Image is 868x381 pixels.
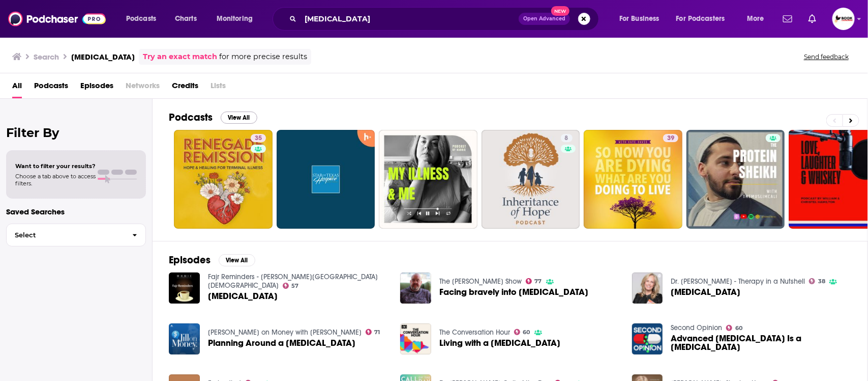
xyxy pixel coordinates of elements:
a: Show notifications dropdown [779,10,796,28]
span: Open Advanced [523,16,565,21]
span: Facing bravely into [MEDICAL_DATA] [439,288,588,296]
h2: Podcasts [169,111,213,124]
button: Open AdvancedNew [519,13,570,25]
span: Select [7,232,124,238]
span: 39 [667,133,674,144]
button: View All [221,112,257,124]
a: Episodes [80,77,113,98]
a: PodcastsView All [169,111,257,124]
span: Podcasts [126,12,156,26]
a: 39 [584,130,682,229]
img: Planning Around a Terminal Illness [169,323,200,355]
span: Advanced [MEDICAL_DATA] Is a [MEDICAL_DATA] [671,334,851,351]
button: Send feedback [801,52,852,61]
a: 60 [726,325,742,331]
a: EpisodesView All [169,254,255,266]
div: Search podcasts, credits, & more... [282,7,609,31]
span: 38 [818,279,825,284]
span: 77 [535,279,542,284]
a: Credits [172,77,198,98]
span: For Business [619,12,660,26]
a: The Conversation Hour [439,328,510,337]
a: Facing bravely into terminal illness [439,288,588,296]
span: Choose a tab above to access filters. [15,173,96,187]
a: 57 [283,283,299,289]
span: New [551,6,570,16]
a: Show notifications dropdown [804,10,820,28]
a: Living with a terminal illness [439,339,560,347]
span: Living with a [MEDICAL_DATA] [439,339,560,347]
a: 77 [526,278,542,284]
img: Advanced Dementia Is a Terminal Illness [632,323,663,355]
span: More [747,12,764,26]
a: 8 [482,130,580,229]
a: The Pat Kenny Show [439,277,522,286]
p: Saved Searches [6,207,146,216]
a: Charts [168,11,203,27]
a: All [12,77,22,98]
a: Podcasts [34,77,68,98]
span: 71 [374,330,380,335]
h2: Filter By [6,125,146,140]
img: Terminal illness [169,273,200,304]
span: 57 [291,284,298,288]
span: Networks [126,77,160,98]
span: 35 [255,133,262,144]
a: 71 [366,329,380,335]
img: Podchaser - Follow, Share and Rate Podcasts [8,9,106,29]
a: TERMINAL ILLNESS [671,288,740,296]
a: Fajr Reminders - Mahmood Habib Masjid and Islamic Center [208,273,378,290]
h3: Search [34,52,59,62]
a: Second Opinion [671,323,722,332]
h2: Episodes [169,254,211,266]
a: 35 [251,134,266,142]
button: open menu [119,11,169,27]
span: Charts [175,12,197,26]
span: 60 [523,330,530,335]
a: 8 [561,134,573,142]
span: [MEDICAL_DATA] [208,292,278,301]
a: Jill on Money with Jill Schlesinger [208,328,362,337]
span: Lists [211,77,226,98]
button: View All [219,254,255,266]
span: [MEDICAL_DATA] [671,288,740,296]
a: Try an exact match [143,51,217,63]
span: Monitoring [217,12,253,26]
button: open menu [612,11,672,27]
button: open menu [670,11,740,27]
img: Facing bravely into terminal illness [400,273,431,304]
a: 39 [663,134,678,142]
a: Terminal illness [208,292,278,301]
a: Planning Around a Terminal Illness [208,339,355,347]
button: Select [6,224,146,247]
a: 60 [514,329,530,335]
span: for more precise results [219,51,307,63]
img: User Profile [832,8,855,30]
img: TERMINAL ILLNESS [632,273,663,304]
img: Living with a terminal illness [400,323,431,355]
span: For Podcasters [676,12,725,26]
span: Planning Around a [MEDICAL_DATA] [208,339,355,347]
a: 35 [174,130,273,229]
span: Logged in as BookLaunchers [832,8,855,30]
h3: [MEDICAL_DATA] [71,52,135,62]
button: open menu [740,11,777,27]
button: open menu [209,11,266,27]
span: 8 [565,133,568,144]
a: Advanced Dementia Is a Terminal Illness [671,334,851,351]
a: 38 [809,278,825,284]
span: 60 [735,326,742,331]
a: Dr. Patricia Bay - Therapy in a Nutshell [671,277,805,286]
input: Search podcasts, credits, & more... [301,11,519,27]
